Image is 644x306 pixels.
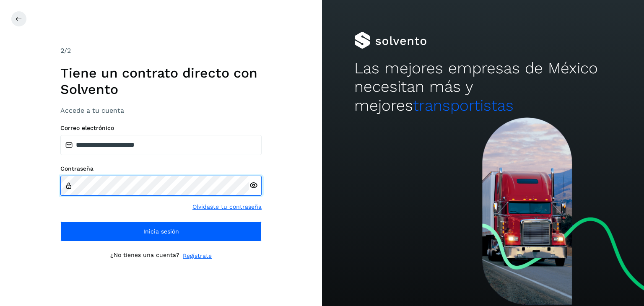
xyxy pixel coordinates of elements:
[192,202,262,211] a: Olvidaste tu contraseña
[60,46,262,56] div: /2
[183,252,212,260] a: Regístrate
[110,252,179,260] p: ¿No tienes una cuenta?
[60,65,262,97] h1: Tiene un contrato directo con Solvento
[60,124,262,132] label: Correo electrónico
[60,106,262,114] h3: Accede a tu cuenta
[60,221,262,241] button: Inicia sesión
[143,228,179,234] span: Inicia sesión
[60,47,64,54] span: 2
[354,59,612,115] h2: Las mejores empresas de México necesitan más y mejores
[413,96,514,114] span: transportistas
[60,165,262,172] label: Contraseña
